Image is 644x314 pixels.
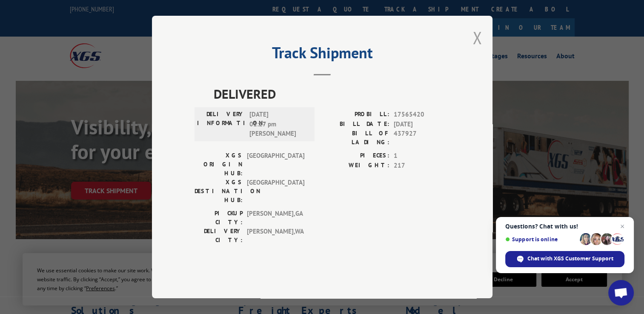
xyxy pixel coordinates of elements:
span: Questions? Chat with us! [505,223,624,230]
span: Chat with XGS Customer Support [527,255,613,263]
label: XGS DESTINATION HUB: [195,178,243,205]
a: Open chat [608,280,634,305]
label: DELIVERY INFORMATION: [197,110,245,139]
label: PICKUP CITY: [195,209,243,227]
label: BILL OF LADING: [322,129,389,147]
label: DELIVERY CITY: [195,227,243,245]
span: [GEOGRAPHIC_DATA] [247,178,304,205]
span: Chat with XGS Customer Support [505,251,624,267]
span: [DATE] 01:27 pm [PERSON_NAME] [249,110,307,139]
label: WEIGHT: [322,160,389,170]
label: XGS ORIGIN HUB: [195,151,243,178]
span: 1 [394,151,450,161]
button: Close modal [472,26,482,49]
span: 437927 [394,129,450,147]
span: 217 [394,160,450,170]
span: [PERSON_NAME] , WA [247,227,304,245]
label: PIECES: [322,151,389,161]
span: 17565420 [394,110,450,120]
label: PROBILL: [322,110,389,120]
span: Support is online [505,236,577,243]
span: [GEOGRAPHIC_DATA] [247,151,304,178]
span: [DATE] [394,119,450,129]
h2: Track Shipment [195,47,450,63]
span: DELIVERED [214,84,450,103]
span: [PERSON_NAME] , GA [247,209,304,227]
label: BILL DATE: [322,119,389,129]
